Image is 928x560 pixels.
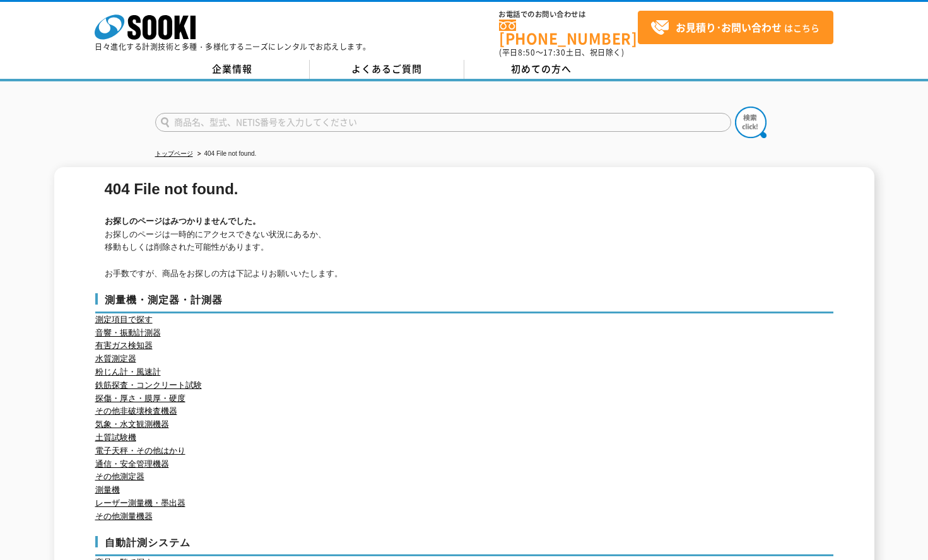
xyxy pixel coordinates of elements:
[95,433,136,442] a: 土質試験機
[95,536,833,556] h3: 自動計測システム
[650,18,819,37] span: はこちら
[95,341,153,350] a: 有害ガス検知器
[95,43,371,50] p: 日々進化する計測技術と多種・多様化するニーズにレンタルでお応えします。
[95,328,161,337] a: 音響・振動計測器
[95,367,161,376] a: 粉じん計・風速計
[518,47,536,58] span: 8:50
[499,47,624,58] span: (平日 ～ 土日、祝日除く)
[95,472,144,481] a: その他測定器
[95,394,185,403] a: 探傷・厚さ・膜厚・硬度
[95,459,169,469] a: 通信・安全管理機器
[95,354,136,363] a: 水質測定器
[95,380,202,390] a: 鉄筋探査・コンクリート試験
[105,228,827,281] p: お探しのページは一時的にアクセスできない状況にあるか、 移動もしくは削除された可能性があります。 お手数ですが、商品をお探しの方は下記よりお願いいたします。
[499,11,638,18] span: お電話でのお問い合わせは
[95,406,177,416] a: その他非破壊検査機器
[310,60,464,79] a: よくあるご質問
[95,498,185,508] a: レーザー測量機・墨出器
[95,511,153,521] a: その他測量機器
[511,62,572,76] span: 初めての方へ
[155,113,731,132] input: 商品名、型式、NETIS番号を入力してください
[155,60,310,79] a: 企業情報
[95,315,153,324] a: 測定項目で探す
[95,293,833,313] h3: 測量機・測定器・計測器
[105,215,827,228] h2: お探しのページはみつかりませんでした。
[676,20,782,35] strong: お見積り･お問い合わせ
[543,47,566,58] span: 17:30
[499,20,638,45] a: [PHONE_NUMBER]
[735,107,766,138] img: btn_search.png
[105,183,827,196] h1: 404 File not found.
[95,419,169,429] a: 気象・水文観測機器
[95,485,120,494] a: 測量機
[95,446,185,455] a: 電子天秤・その他はかり
[155,150,193,157] a: トップページ
[464,60,619,79] a: 初めての方へ
[195,148,257,161] li: 404 File not found.
[638,11,833,44] a: お見積り･お問い合わせはこちら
